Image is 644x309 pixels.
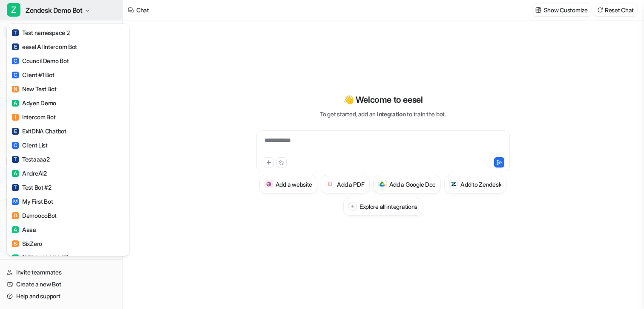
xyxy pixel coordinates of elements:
div: [PERSON_NAME] [12,253,68,262]
span: S [12,240,19,247]
span: A [12,100,19,107]
span: T [12,156,19,163]
span: C [12,72,19,78]
div: DemooooBot [12,211,57,220]
span: E [12,43,19,50]
span: Zendesk Demo Bot [26,4,83,16]
div: New Test Bot [12,84,57,93]
div: Aaaa [12,225,36,234]
div: SixZero [12,239,42,248]
div: Test namespace 2 [12,28,70,37]
span: I [12,114,19,121]
span: C [12,58,19,64]
span: E [12,128,19,135]
div: Client List [12,141,48,150]
div: Adyen Demo [12,98,56,107]
div: ExitDNA Chatbot [12,127,66,136]
span: D [12,212,19,219]
span: M [12,198,19,205]
span: N [12,86,19,92]
span: A [12,226,19,233]
div: Intercom Bot [12,113,56,121]
div: Test Bot #2 [12,183,52,192]
span: A [12,170,19,177]
div: ZZendesk Demo Bot [7,24,129,256]
div: Council Demo Bot [12,56,69,65]
span: C [12,142,19,149]
div: Client #1 Bot [12,70,54,79]
span: Z [7,3,20,17]
div: AndreAI2 [12,169,47,178]
div: My First Bot [12,197,53,206]
span: T [12,184,19,191]
span: T [12,29,19,36]
div: Testaaaa2 [12,155,49,164]
span: A [12,254,19,261]
div: eesel AI Intercom Bot [12,42,77,51]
